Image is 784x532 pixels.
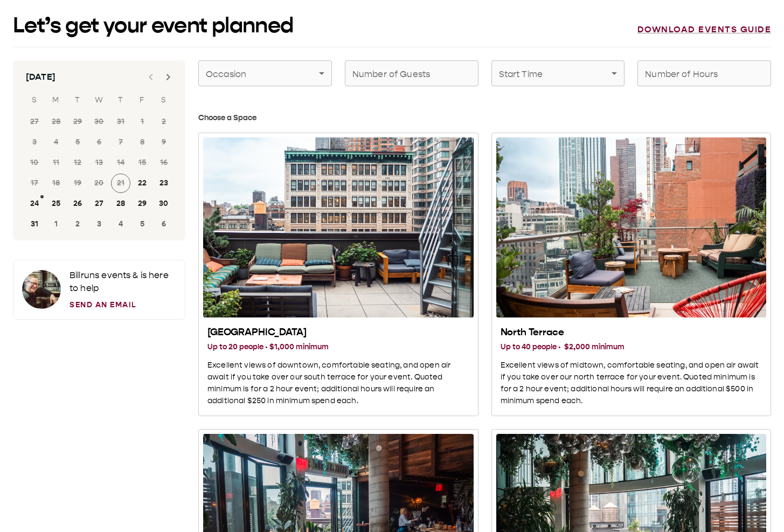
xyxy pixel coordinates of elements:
[89,215,109,234] button: 3
[89,194,109,213] button: 27
[68,194,87,213] button: 26
[207,360,469,407] p: Excellent views of downtown, comfortable seating, and open air await if you take over our south t...
[25,215,44,234] button: 31
[111,89,130,111] span: Thursday
[501,326,762,339] h2: North Terrace
[207,341,469,353] h3: Up to 20 people · $1,000 minimum
[154,194,174,213] button: 30
[70,269,176,295] p: Bill runs events & is here to help
[133,89,152,111] span: Friday
[13,13,294,38] h1: Let’s get your event planned
[154,174,174,193] button: 23
[70,299,176,310] a: Send an Email
[68,215,87,234] button: 2
[46,89,66,111] span: Monday
[637,24,772,35] a: Download events guide
[68,89,87,111] span: Tuesday
[154,89,174,111] span: Saturday
[491,133,772,416] button: North Terrace
[154,215,174,234] button: 6
[111,215,130,234] button: 4
[207,326,469,339] h2: [GEOGRAPHIC_DATA]
[46,215,66,234] button: 1
[133,174,152,193] button: 22
[198,133,478,416] button: South Terrace
[25,194,44,213] button: 24
[25,89,44,111] span: Sunday
[111,194,130,213] button: 28
[501,341,762,353] h3: Up to 40 people · $2,000 minimum
[46,194,66,213] button: 25
[501,360,762,407] p: Excellent views of midtown, comfortable seating, and open air await if you take over our north te...
[133,194,152,213] button: 29
[133,215,152,234] button: 5
[26,71,55,84] div: [DATE]
[198,112,771,124] h3: Choose a Space
[89,89,109,111] span: Wednesday
[157,66,179,88] button: Next month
